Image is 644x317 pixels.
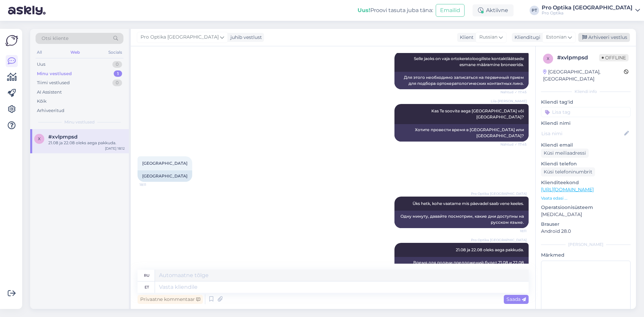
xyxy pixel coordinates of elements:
span: Estonian [546,34,567,41]
span: Nähtud ✓ 17:45 [500,142,527,147]
div: Хотите провести время в [GEOGRAPHIC_DATA] или [GEOGRAPHIC_DATA]? [394,124,529,142]
span: x [38,136,41,141]
div: Privaatne kommentaar [138,295,203,304]
p: Kliendi email [541,142,631,149]
div: # xvlpmpsd [557,54,599,62]
span: Kas Te soovite aega [GEOGRAPHIC_DATA] või [GEOGRAPHIC_DATA]? [431,108,525,119]
span: #xvlpmpsd [48,134,77,140]
p: Brauser [541,221,631,228]
input: Lisa nimi [541,130,623,137]
div: 0 [112,80,122,86]
div: [DATE] 18:12 [105,146,125,151]
div: Arhiveeri vestlus [578,33,630,42]
a: [URL][DOMAIN_NAME] [541,187,594,193]
div: All [36,48,43,57]
p: Kliendi telefon [541,160,631,167]
span: Otsi kliente [42,35,68,42]
div: Uus [37,61,45,68]
div: 1 [114,70,122,77]
div: Arhiveeritud [37,107,64,114]
div: Socials [107,48,123,57]
div: Pro Optika [GEOGRAPHIC_DATA] [542,5,633,10]
p: Kliendi tag'id [541,99,631,106]
span: Pro Optika [GEOGRAPHIC_DATA] [471,237,527,243]
p: Märkmed [541,252,631,259]
span: Nähtud ✓ 17:45 [500,90,527,95]
span: [GEOGRAPHIC_DATA] [142,161,187,166]
p: Klienditeekond [541,179,631,186]
b: Uus! [358,7,370,13]
div: ru [144,270,150,281]
div: [PERSON_NAME] [541,242,631,248]
div: Pro Optika [542,10,633,16]
div: AI Assistent [37,89,62,96]
span: Saada [506,296,526,302]
div: 21.08 ja 22.08 oleks aega pakkuda. [48,140,125,146]
span: x [547,56,549,61]
div: Tiimi vestlused [37,80,70,86]
a: Pro Optika [GEOGRAPHIC_DATA]Pro Optika [542,5,640,16]
span: 21.08 ja 22.08 oleks aega pakkuda. [456,247,524,252]
span: Pro Optika [GEOGRAPHIC_DATA] [471,191,527,196]
div: Klient [457,34,474,41]
span: Offline [599,54,629,61]
div: et [145,281,149,293]
div: Aktiivne [473,4,514,16]
div: Küsi telefoninumbrit [541,167,595,176]
p: Vaata edasi ... [541,195,631,201]
div: Kõik [37,98,47,105]
div: juhib vestlust [228,34,262,41]
span: 18:11 [501,228,527,233]
span: Üks hetk, kohe vaatame mis päevadel saab vene keeles. [413,201,524,206]
span: Liis-[PERSON_NAME] [491,99,527,104]
div: Для этого необходимо записаться на первичный прием для подбора ортокератологических контактных линз. [394,72,529,89]
p: Operatsioonisüsteem [541,204,631,211]
div: Одну минуту, давайте посмотрим, какие дни доступны на русском языке. [394,211,529,228]
img: Askly Logo [5,34,18,47]
span: Pro Optika [GEOGRAPHIC_DATA] [141,34,219,41]
span: 18:11 [140,182,165,187]
div: Web [69,48,81,57]
div: [GEOGRAPHIC_DATA] [138,170,192,182]
span: Minu vestlused [64,119,95,125]
p: [MEDICAL_DATA] [541,211,631,218]
input: Lisa tag [541,107,631,117]
div: Время для подачи предложений будет 21.08 и 22.08 августа. [394,257,529,274]
div: PT [530,6,539,15]
p: Kliendi nimi [541,120,631,127]
div: 0 [112,61,122,68]
div: Minu vestlused [37,70,72,77]
div: Kliendi info [541,89,631,95]
span: Russian [479,34,497,41]
div: Küsi meiliaadressi [541,149,589,158]
div: [GEOGRAPHIC_DATA], [GEOGRAPHIC_DATA] [543,68,624,83]
span: Selle jaoks on vaja ortokeratoloogiliste kontaktläätsede esmane määramine broneerida. [414,56,525,67]
p: Android 28.0 [541,228,631,235]
div: Klienditugi [512,34,540,41]
div: Proovi tasuta juba täna: [358,6,433,14]
button: Emailid [436,4,465,17]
